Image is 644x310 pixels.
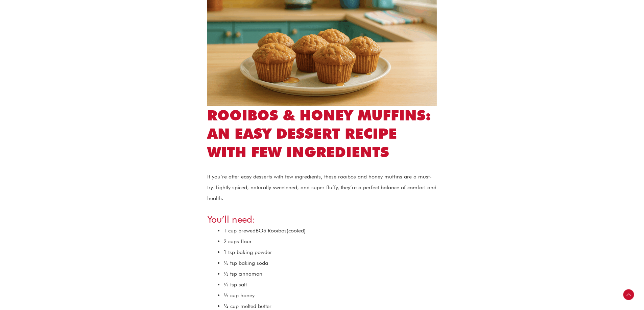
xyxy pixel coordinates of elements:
p: If you’re after easy desserts with few ingredients, these rooibos and honey muffins are a must-tr... [207,171,437,204]
li: ¼ tsp salt [223,279,437,290]
li: 1 cup brewed (cooled) [223,225,437,236]
h2: Rooibos & Honey Muffins: An Easy Dessert Recipe with Few Ingredients [207,106,437,162]
li: 1 tsp baking powder [223,247,437,258]
li: 2 cups flour [223,236,437,247]
li: ½ cup honey [223,290,437,301]
li: ½ tsp baking soda [223,258,437,269]
a: BOS Rooibos [256,227,287,234]
li: ½ tsp cinnamon [223,269,437,279]
h3: You’ll need: [207,213,437,225]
